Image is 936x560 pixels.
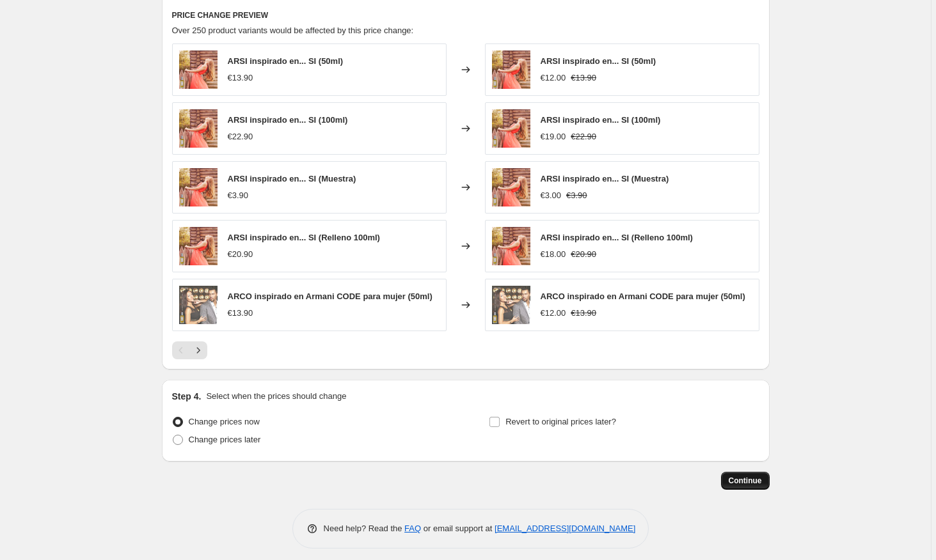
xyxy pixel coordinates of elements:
[179,51,218,89] img: arsi1_80x.jpg
[172,390,202,403] h2: Step 4.
[228,174,356,183] span: ARSI inspirado en... SI (Muestra)
[421,524,495,533] span: or email support at
[541,307,566,320] div: €12.00
[492,51,530,89] img: arsi1_80x.jpg
[228,307,253,320] div: €13.90
[324,524,405,533] span: Need help? Read the
[228,292,432,301] span: ARCO inspirado en Armani CODE para mujer (50ml)
[172,341,207,359] nav: Pagination
[179,168,218,206] img: arsi1_80x.jpg
[541,233,693,242] span: ARSI inspirado en... SI (Relleno 100ml)
[571,307,596,320] strike: €13.90
[541,72,566,84] div: €12.00
[571,130,596,143] strike: €22.90
[721,472,770,490] button: Continue
[189,417,260,426] span: Change prices now
[189,341,207,359] button: Next
[541,130,566,143] div: €19.00
[172,26,414,35] span: Over 250 product variants would be affected by this price change:
[228,233,380,242] span: ARSI inspirado en... SI (Relleno 100ml)
[541,292,745,301] span: ARCO inspirado en Armani CODE para mujer (50ml)
[492,227,530,265] img: arsi1_80x.jpg
[492,286,530,324] img: arco1_80x.jpg
[404,524,421,533] a: FAQ
[571,248,596,261] strike: €20.90
[228,115,348,125] span: ARSI inspirado en... SI (100ml)
[492,109,530,148] img: arsi1_80x.jpg
[495,524,635,533] a: [EMAIL_ADDRESS][DOMAIN_NAME]
[228,130,253,143] div: €22.90
[228,248,253,261] div: €20.90
[541,248,566,261] div: €18.00
[729,476,762,486] span: Continue
[541,56,656,66] span: ARSI inspirado en... SI (50ml)
[206,390,346,403] p: Select when the prices should change
[228,56,344,66] span: ARSI inspirado en... SI (50ml)
[541,115,661,125] span: ARSI inspirado en... SI (100ml)
[228,189,249,202] div: €3.90
[505,417,616,426] span: Revert to original prices later?
[179,286,218,324] img: arco1_80x.jpg
[172,10,759,20] h6: PRICE CHANGE PREVIEW
[566,189,587,202] strike: €3.90
[179,227,218,265] img: arsi1_80x.jpg
[189,435,261,444] span: Change prices later
[228,72,253,84] div: €13.90
[179,109,218,148] img: arsi1_80x.jpg
[571,72,596,84] strike: €13.90
[492,168,530,206] img: arsi1_80x.jpg
[541,174,669,183] span: ARSI inspirado en... SI (Muestra)
[541,189,562,202] div: €3.00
